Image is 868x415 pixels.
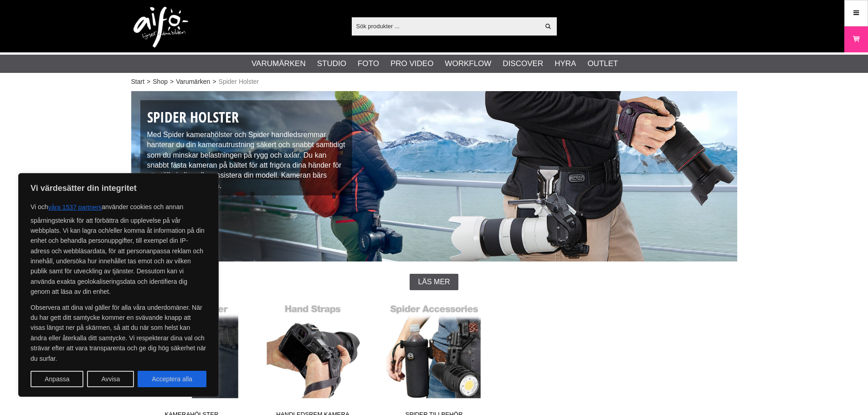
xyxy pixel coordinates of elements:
a: Varumärken [252,58,306,70]
p: Vi värdesätter din integritet [31,183,206,194]
span: > [212,77,216,87]
input: Sök produkter ... [352,19,540,33]
button: Anpassa [31,371,83,387]
div: Vi värdesätter din integritet [18,173,219,397]
span: Läs mer [418,278,450,286]
a: Pro Video [390,58,433,70]
a: Outlet [587,58,618,70]
span: > [147,77,150,87]
a: Shop [153,77,168,87]
a: Foto [358,58,379,70]
h1: Spider Holster [147,107,346,128]
button: Acceptera alla [138,371,206,387]
p: Observera att dina val gäller för alla våra underdomäner. När du har gett ditt samtycke kommer en... [31,302,206,364]
a: Start [131,77,145,87]
p: Vi och använder cookies och annan spårningsteknik för att förbättra din upplevelse på vår webbpla... [31,199,206,297]
a: Discover [503,58,543,70]
a: Hyra [555,58,576,70]
button: våra 1537 partners [48,199,102,215]
button: Avvisa [87,371,134,387]
img: Spider Camera Holster System [131,91,737,261]
div: Med Spider kamerahölster och Spider handledsremmar hanterar du din kamerautrustning säkert och sn... [140,100,353,195]
span: Spider Holster [219,77,259,87]
a: Studio [317,58,346,70]
a: Varumärken [176,77,210,87]
img: logo.png [134,7,188,48]
a: Workflow [445,58,491,70]
span: > [170,77,174,87]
